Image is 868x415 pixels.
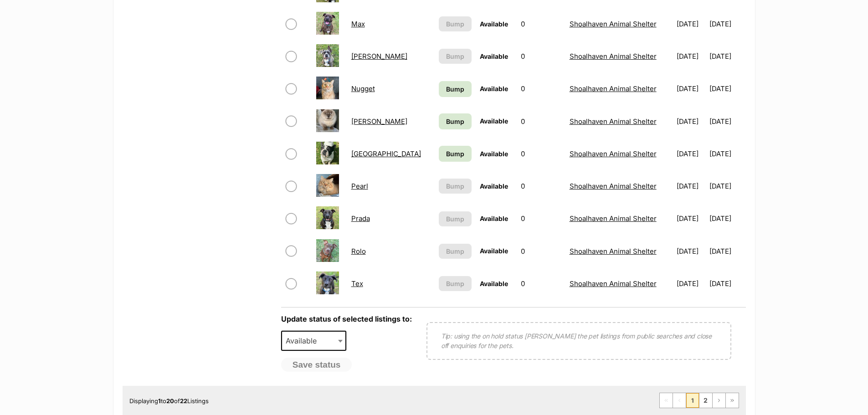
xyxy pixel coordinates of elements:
button: Save status [281,358,352,372]
span: Available [480,117,508,125]
span: Available [281,331,347,351]
a: [PERSON_NAME] [351,52,407,61]
td: [DATE] [673,106,709,137]
td: 0 [517,170,565,202]
span: Available [480,52,508,60]
span: Bump [446,117,464,126]
span: Bump [446,279,464,288]
span: Available [282,334,326,347]
td: [DATE] [673,73,709,104]
a: [PERSON_NAME] [351,117,407,126]
a: Shoalhaven Animal Shelter [570,84,657,93]
span: Page 1 [686,393,699,408]
span: Bump [446,214,464,224]
td: 0 [517,268,565,299]
a: Shoalhaven Animal Shelter [570,149,657,158]
a: Bump [439,146,472,162]
span: Bump [446,84,464,94]
td: [DATE] [673,203,709,234]
button: Bump [439,276,472,291]
span: Bump [446,51,464,61]
span: First page [660,393,673,408]
button: Bump [439,49,472,64]
span: Available [480,20,508,28]
button: Bump [439,16,472,31]
span: Available [480,215,508,222]
span: Available [480,182,508,190]
a: Rolo [351,247,366,256]
td: [DATE] [709,268,745,299]
td: [DATE] [709,236,745,267]
span: Available [480,247,508,255]
td: [DATE] [673,268,709,299]
td: 0 [517,203,565,234]
a: Shoalhaven Animal Shelter [570,247,657,256]
td: [DATE] [709,106,745,137]
a: Shoalhaven Animal Shelter [570,182,657,190]
button: Bump [439,179,472,194]
td: [DATE] [709,73,745,104]
td: [DATE] [673,170,709,202]
span: Bump [446,181,464,191]
td: 0 [517,138,565,169]
td: [DATE] [709,41,745,72]
a: Shoalhaven Animal Shelter [570,20,657,28]
a: [GEOGRAPHIC_DATA] [351,149,421,158]
button: Bump [439,244,472,259]
a: Shoalhaven Animal Shelter [570,279,657,288]
td: [DATE] [709,138,745,169]
span: Displaying to of Listings [129,397,209,405]
td: 0 [517,106,565,137]
a: Shoalhaven Animal Shelter [570,117,657,126]
td: 0 [517,236,565,267]
td: 0 [517,73,565,104]
p: Tip: using the on hold status [PERSON_NAME] the pet listings from public searches and close off e... [441,331,717,350]
span: Bump [446,19,464,29]
span: Available [480,280,508,287]
a: Shoalhaven Animal Shelter [570,214,657,223]
td: [DATE] [673,138,709,169]
span: Bump [446,246,464,256]
a: Max [351,20,365,28]
label: Update status of selected listings to: [281,314,412,323]
a: Bump [439,81,472,97]
td: [DATE] [709,203,745,234]
span: Available [480,85,508,92]
strong: 22 [180,397,187,405]
td: [DATE] [709,8,745,40]
span: Bump [446,149,464,159]
a: Bump [439,113,472,129]
td: 0 [517,41,565,72]
nav: Pagination [659,393,739,408]
a: Page 2 [699,393,712,408]
a: Nugget [351,84,375,93]
button: Bump [439,211,472,226]
a: Pearl [351,182,368,190]
span: Previous page [673,393,686,408]
span: Available [480,150,508,158]
a: Last page [726,393,739,408]
td: [DATE] [673,8,709,40]
td: [DATE] [673,236,709,267]
a: Next page [713,393,725,408]
strong: 20 [166,397,174,405]
strong: 1 [158,397,161,405]
a: Shoalhaven Animal Shelter [570,52,657,61]
td: 0 [517,8,565,40]
a: Tex [351,279,363,288]
td: [DATE] [673,41,709,72]
a: Prada [351,214,370,223]
td: [DATE] [709,170,745,202]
